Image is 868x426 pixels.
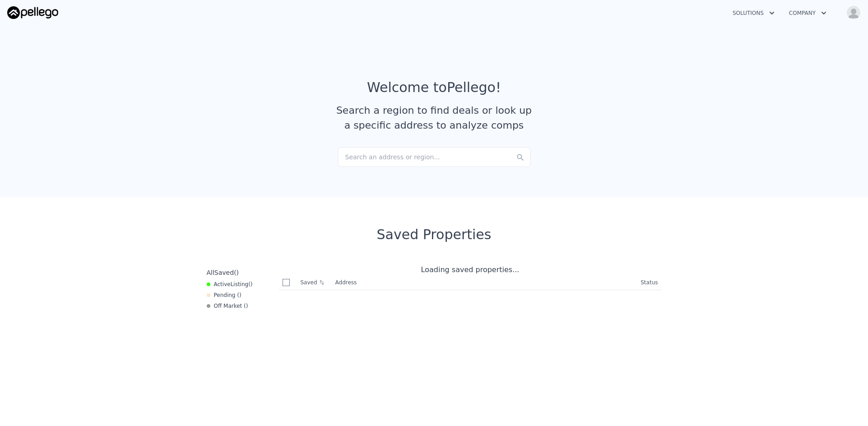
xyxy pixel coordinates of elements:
div: Welcome to Pellego ! [367,79,501,96]
div: Off Market ( ) [207,302,248,310]
button: Solutions [725,5,782,21]
th: Address [332,275,637,290]
div: Saved Properties [203,227,665,243]
div: All ( ) [207,268,239,277]
span: Saved [214,269,234,276]
img: avatar [846,5,861,20]
div: Pending ( ) [207,292,241,299]
div: Search a region to find deals or look up a specific address to analyze comps [333,103,535,133]
div: Loading saved properties... [279,264,662,275]
button: Company [782,5,834,21]
th: Status [637,275,661,290]
span: Active ( ) [214,281,253,288]
div: Search an address or region... [338,147,531,167]
img: Pellego [7,6,58,19]
th: Saved [297,275,332,290]
span: Listing [231,281,249,287]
